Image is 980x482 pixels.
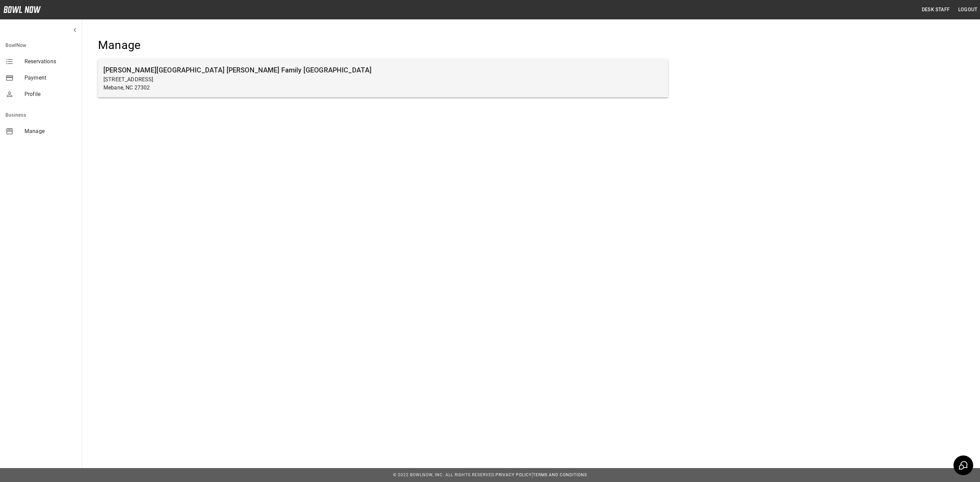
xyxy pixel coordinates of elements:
span: Reservations [24,57,76,66]
span: © 2022 BowlNow, Inc. All Rights Reserved. [393,472,495,477]
a: Privacy Policy [495,472,532,477]
p: [STREET_ADDRESS] [103,76,663,84]
span: Payment [24,74,76,82]
p: Mebane, NC 27302 [103,84,663,92]
button: Logout [955,3,980,16]
a: Terms and Conditions [533,472,587,477]
span: Profile [24,90,76,98]
h4: Manage [98,38,668,52]
img: logo [3,6,41,13]
h6: [PERSON_NAME][GEOGRAPHIC_DATA] [PERSON_NAME] Family [GEOGRAPHIC_DATA] [103,65,663,76]
span: Manage [24,127,76,135]
button: Desk Staff [919,3,953,16]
